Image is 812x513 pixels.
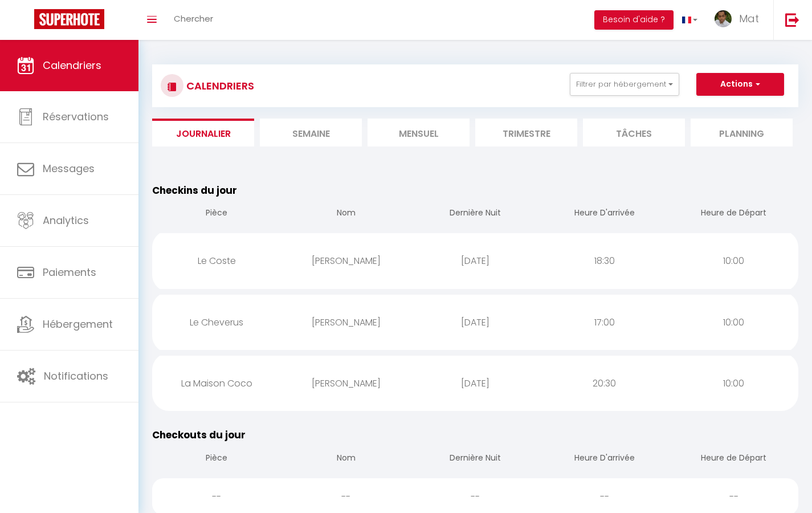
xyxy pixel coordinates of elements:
th: Heure D'arrivée [540,198,669,230]
div: 10:00 [669,242,798,279]
button: Besoin d'aide ? [594,10,674,30]
li: Planning [691,119,793,146]
span: Notifications [44,369,108,383]
div: [DATE] [411,304,540,341]
div: [PERSON_NAME] [281,242,411,279]
span: Messages [43,161,95,176]
div: Le Coste [152,242,281,279]
th: Heure de Départ [669,198,798,230]
th: Heure D'arrivée [540,443,669,475]
div: 18:30 [540,242,669,279]
th: Pièce [152,198,281,230]
span: Calendriers [43,58,101,72]
button: Ouvrir le widget de chat LiveChat [9,5,43,39]
div: 17:00 [540,304,669,341]
div: [PERSON_NAME] [281,365,411,402]
button: Filtrer par hébergement [570,73,679,96]
img: Super Booking [34,9,104,29]
div: La Maison Coco [152,365,281,402]
th: Dernière Nuit [411,198,540,230]
li: Semaine [260,119,362,146]
span: Checkins du jour [152,184,237,197]
img: logout [785,13,799,27]
span: Checkouts du jour [152,428,246,442]
th: Dernière Nuit [411,443,540,475]
img: ... [715,10,732,27]
div: 20:30 [540,365,669,402]
div: 10:00 [669,304,798,341]
button: Actions [696,73,784,96]
th: Pièce [152,443,281,475]
li: Journalier [152,119,254,146]
span: Hébergement [43,317,113,331]
div: [DATE] [411,365,540,402]
div: [DATE] [411,242,540,279]
li: Tâches [583,119,685,146]
div: [PERSON_NAME] [281,304,411,341]
th: Nom [281,443,411,475]
span: Réservations [43,109,109,124]
span: Chercher [174,13,213,25]
div: 10:00 [669,365,798,402]
span: Analytics [43,213,89,227]
th: Heure de Départ [669,443,798,475]
div: Le Cheverus [152,304,281,341]
span: Mat [739,11,759,26]
th: Nom [281,198,411,230]
li: Mensuel [368,119,470,146]
h3: CALENDRIERS [183,73,254,99]
span: Paiements [43,265,96,279]
li: Trimestre [475,119,577,146]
